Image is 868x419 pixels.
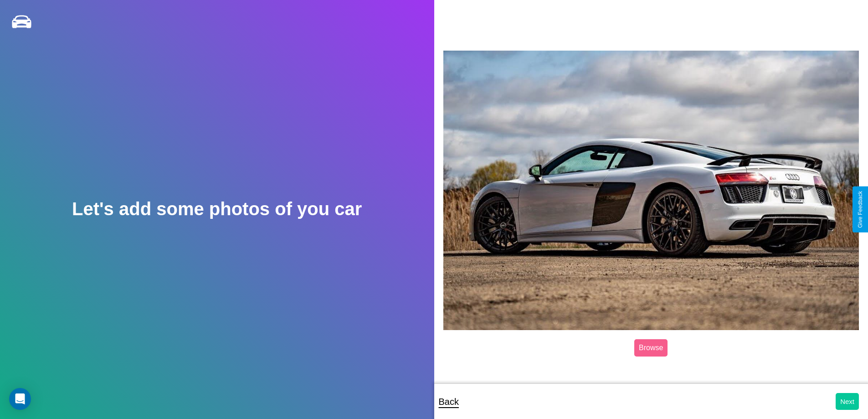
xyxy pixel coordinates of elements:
[439,393,459,410] p: Back
[634,339,668,357] label: Browse
[72,199,362,219] h2: Let's add some photos of you car
[443,51,859,330] img: posted
[857,191,863,228] div: Give Feedback
[836,393,859,410] button: Next
[9,388,31,410] div: Open Intercom Messenger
